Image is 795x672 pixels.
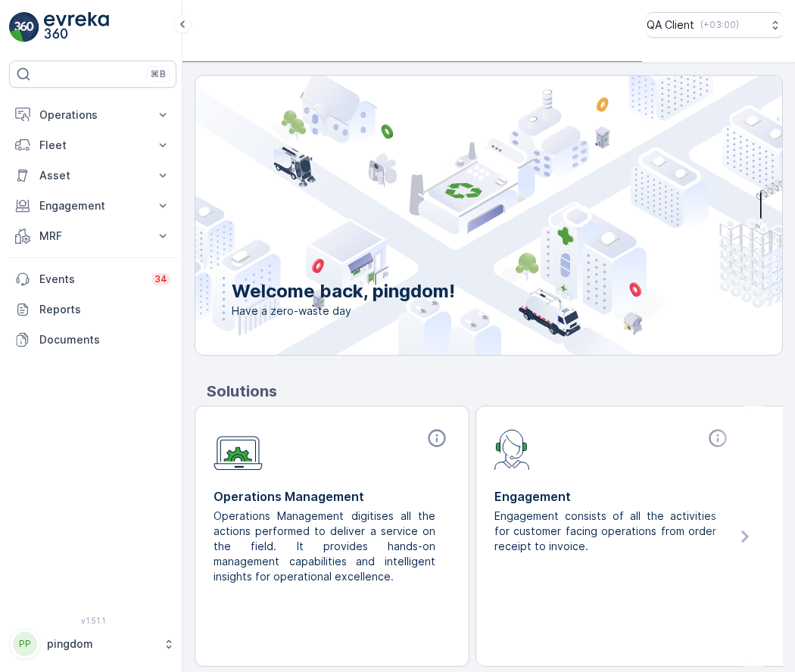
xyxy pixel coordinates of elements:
p: Fleet [39,138,146,153]
p: Reports [39,302,170,317]
p: Engagement consists of all the activities for customer facing operations from order receipt to in... [494,509,719,554]
a: Events34 [9,264,176,294]
p: QA Client [647,17,694,33]
p: 34 [154,273,167,285]
button: Operations [9,100,176,130]
img: city illustration [127,76,782,355]
a: Documents [9,325,176,355]
p: Solutions [207,380,783,403]
p: Operations [39,107,146,123]
div: PP [13,632,37,656]
img: logo [9,12,39,42]
img: module-icon [214,428,263,471]
p: Engagement [494,487,731,506]
button: QA Client(+03:00) [647,12,783,38]
p: Events [39,272,142,287]
p: Welcome back, pingdom! [232,279,455,303]
p: Asset [39,168,146,183]
p: Operations Management [214,487,450,506]
p: Operations Management digitises all the actions performed to deliver a service on the field. It p... [214,509,438,584]
button: Fleet [9,130,176,160]
p: ( +03:00 ) [700,19,739,31]
span: v 1.51.1 [9,616,176,625]
p: Engagement [39,198,146,213]
p: ⌘B [151,68,166,80]
p: Documents [39,332,170,347]
a: Reports [9,294,176,325]
button: PPpingdom [9,628,176,660]
span: Have a zero-waste day [232,303,455,319]
img: module-icon [494,428,530,470]
p: MRF [39,229,146,244]
p: pingdom [47,636,155,652]
img: logo_light-DOdMpM7g.png [44,12,109,42]
button: Asset [9,160,176,191]
button: MRF [9,221,176,251]
button: Engagement [9,191,176,221]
